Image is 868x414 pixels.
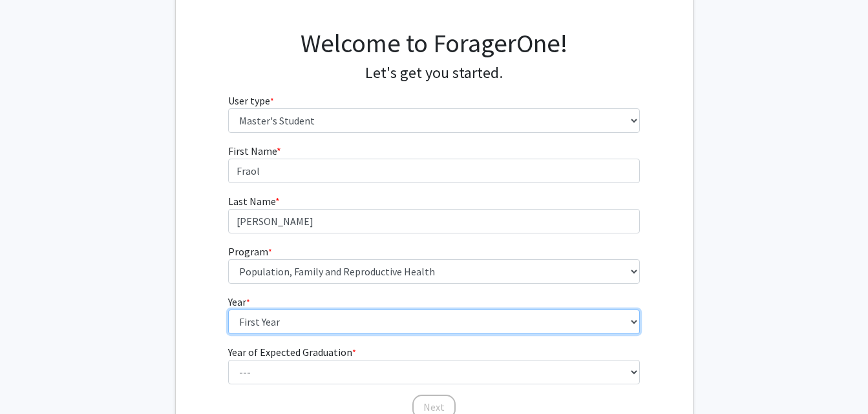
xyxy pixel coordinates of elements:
span: First Name [228,144,277,157]
label: Year [228,294,250,310]
h1: Welcome to ForagerOne! [228,28,640,59]
label: User type [228,93,274,108]
span: Last Name [228,195,275,208]
h4: Let's get you started. [228,64,640,83]
label: Year of Expected Graduation [228,344,356,360]
iframe: Chat [10,356,55,404]
label: Program [228,244,272,259]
